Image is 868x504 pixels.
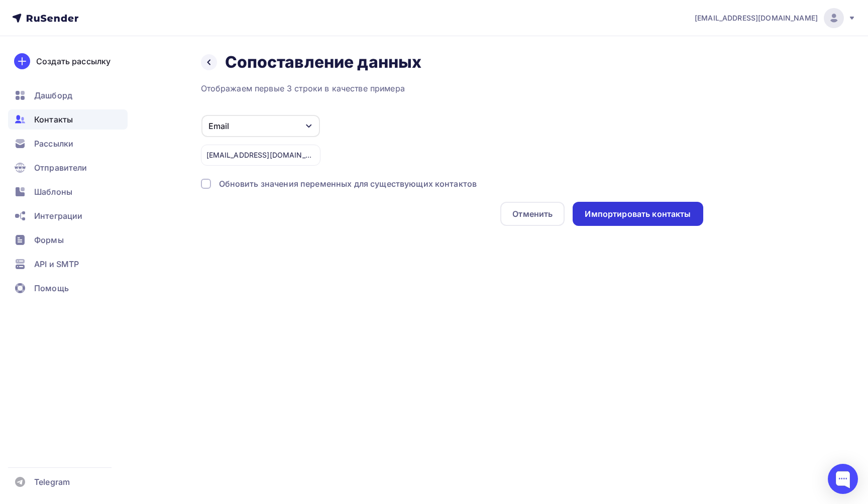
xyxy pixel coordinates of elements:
a: Рассылки [8,134,128,154]
div: Создать рассылку [36,55,111,67]
div: Отменить [512,208,553,220]
div: Email [208,120,229,132]
a: Дашборд [8,85,128,105]
span: API и SMTP [34,258,79,270]
a: Контакты [8,109,128,130]
span: Рассылки [34,138,73,150]
span: Дашборд [34,89,72,101]
span: Шаблоны [34,186,72,198]
div: Обновить значения переменных для существующих контактов [219,178,477,190]
button: Email [201,114,320,138]
a: Шаблоны [8,182,128,202]
div: Импортировать контакты [585,208,691,220]
div: Отображаем первые 3 строки в качестве примера [201,82,703,94]
span: Контакты [34,113,73,125]
a: [EMAIL_ADDRESS][DOMAIN_NAME] [695,8,856,28]
div: [EMAIL_ADDRESS][DOMAIN_NAME] [201,145,320,166]
span: Формы [34,234,64,246]
span: Отправители [34,162,87,174]
a: Формы [8,230,128,250]
span: Интеграции [34,210,82,222]
h2: Сопоставление данных [225,52,422,72]
span: [EMAIL_ADDRESS][DOMAIN_NAME] [695,13,818,23]
a: Отправители [8,158,128,178]
span: Помощь [34,282,69,294]
span: Telegram [34,476,70,488]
